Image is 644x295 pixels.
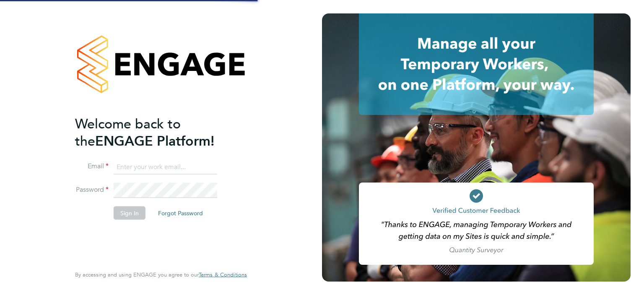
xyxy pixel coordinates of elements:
[75,115,181,149] span: Welcome back to the
[75,271,247,278] span: By accessing and using ENGAGE you agree to our
[75,185,109,194] label: Password
[114,159,217,175] input: Enter your work email...
[151,206,210,220] button: Forgot Password
[75,115,239,149] h2: ENGAGE Platform!
[114,206,145,220] button: Sign In
[199,272,247,278] a: Terms & Conditions
[75,162,109,171] label: Email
